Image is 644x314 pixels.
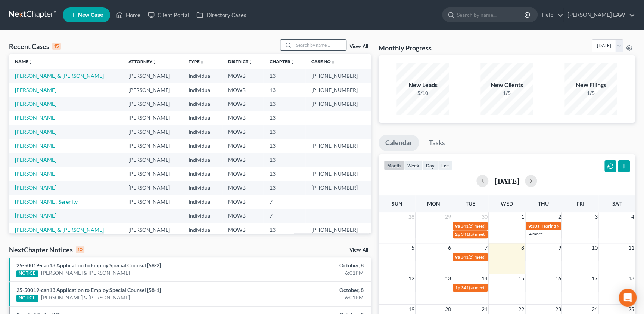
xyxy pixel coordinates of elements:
[183,139,222,153] td: Individual
[222,167,263,181] td: MOWB
[183,69,222,83] td: Individual
[591,243,598,252] span: 10
[253,262,364,269] div: October, 8
[122,69,183,83] td: [PERSON_NAME]
[384,160,404,170] button: month
[349,44,368,49] a: View All
[144,8,193,22] a: Client Portal
[222,97,263,111] td: MOWB
[461,223,533,229] span: 341(a) meeting for [PERSON_NAME]
[591,274,598,283] span: 17
[183,83,222,97] td: Individual
[594,212,598,221] span: 3
[122,167,183,181] td: [PERSON_NAME]
[15,114,56,121] a: [PERSON_NAME]
[461,254,572,260] span: 341(a) meeting for [PERSON_NAME] & [PERSON_NAME]
[396,89,449,97] div: 5/10
[183,209,222,223] td: Individual
[484,243,488,252] span: 7
[263,139,305,153] td: 13
[612,200,621,207] span: Sat
[628,305,635,314] span: 25
[263,209,305,223] td: 7
[263,223,305,237] td: 13
[15,170,56,177] a: [PERSON_NAME]
[28,60,33,64] i: unfold_more
[591,305,598,314] span: 24
[183,195,222,209] td: Individual
[152,60,157,64] i: unfold_more
[305,83,371,97] td: [PHONE_NUMBER]
[461,231,533,237] span: 341(a) meeting for [PERSON_NAME]
[222,223,263,237] td: MOWB
[564,81,617,89] div: New Filings
[455,254,460,260] span: 9a
[564,89,617,97] div: 1/5
[540,223,598,229] span: Hearing for [PERSON_NAME]
[628,243,635,252] span: 11
[481,305,488,314] span: 21
[222,209,263,223] td: MOWB
[253,286,364,294] div: October, 8
[379,135,419,151] a: Calendar
[78,12,103,18] span: New Case
[122,83,183,97] td: [PERSON_NAME]
[465,200,475,207] span: Tue
[480,81,533,89] div: New Clients
[76,246,84,253] div: 10
[628,274,635,283] span: 18
[349,247,368,253] a: View All
[528,223,539,229] span: 9:30a
[263,125,305,139] td: 13
[408,305,415,314] span: 19
[122,153,183,167] td: [PERSON_NAME]
[15,87,56,93] a: [PERSON_NAME]
[619,289,637,307] div: Open Intercom Messenger
[183,97,222,111] td: Individual
[263,69,305,83] td: 13
[408,274,415,283] span: 12
[526,231,543,237] a: +4 more
[305,223,371,237] td: [PHONE_NUMBER]
[423,160,438,170] button: day
[554,305,561,314] span: 23
[305,181,371,195] td: [PHONE_NUMBER]
[128,59,157,64] a: Attorneyunfold_more
[222,181,263,195] td: MOWB
[444,305,452,314] span: 20
[222,69,263,83] td: MOWB
[122,125,183,139] td: [PERSON_NAME]
[9,42,61,51] div: Recent Cases
[481,274,488,283] span: 14
[564,8,635,22] a: [PERSON_NAME] LAW
[263,83,305,97] td: 13
[112,8,144,22] a: Home
[15,101,56,107] a: [PERSON_NAME]
[15,59,33,64] a: Nameunfold_more
[311,59,335,64] a: Case Nounfold_more
[501,200,513,207] span: Wed
[15,212,56,219] a: [PERSON_NAME]
[183,125,222,139] td: Individual
[427,200,440,207] span: Mon
[15,129,56,135] a: [PERSON_NAME]
[263,97,305,111] td: 13
[122,195,183,209] td: [PERSON_NAME]
[305,69,371,83] td: [PHONE_NUMBER]
[557,212,561,221] span: 2
[494,177,519,185] h2: [DATE]
[189,59,204,64] a: Typeunfold_more
[222,139,263,153] td: MOWB
[183,111,222,125] td: Individual
[183,153,222,167] td: Individual
[122,97,183,111] td: [PERSON_NAME]
[305,139,371,153] td: [PHONE_NUMBER]
[222,195,263,209] td: MOWB
[15,227,104,233] a: [PERSON_NAME] & [PERSON_NAME]
[41,294,130,301] a: [PERSON_NAME] & [PERSON_NAME]
[15,198,78,205] a: [PERSON_NAME], Serenity
[15,184,56,191] a: [PERSON_NAME]
[183,181,222,195] td: Individual
[263,167,305,181] td: 13
[222,153,263,167] td: MOWB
